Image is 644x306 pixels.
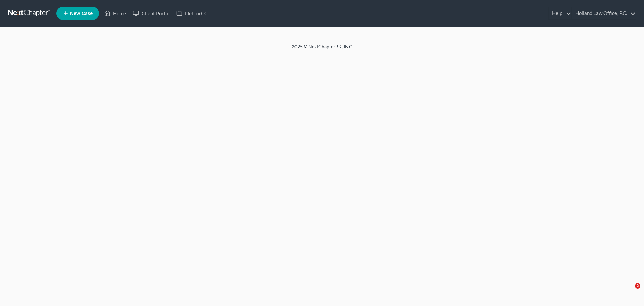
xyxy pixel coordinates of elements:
[129,7,173,19] a: Client Portal
[621,283,637,299] iframe: Intercom live chat
[549,7,571,19] a: Help
[173,7,211,19] a: DebtorCC
[101,7,129,19] a: Home
[572,7,636,19] a: Holland Law Office, P.C.
[635,283,640,289] span: 2
[56,7,99,20] new-legal-case-button: New Case
[131,43,513,55] div: 2025 © NextChapterBK, INC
